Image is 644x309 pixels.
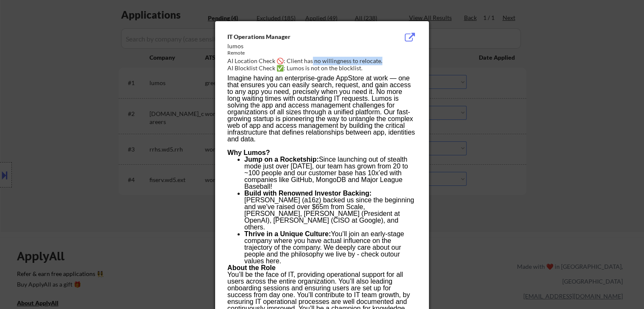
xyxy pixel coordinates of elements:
li: [PERSON_NAME] (a16z) backed us since the beginning and we've raised over $65m from Scale, [PERSON... [244,190,416,231]
li: Since launching out of stealth mode just over [DATE], our team has grown from 20 to ~100 people a... [244,156,416,190]
strong: Jump on a Rocketship: [244,156,319,163]
div: AI Location Check 🚫: Client has no willingness to relocate. [227,57,420,65]
div: lumos [227,42,374,50]
div: AI Blocklist Check ✅: Lumos is not on the blocklist. [227,64,420,72]
strong: Why Lumos? [227,149,270,156]
li: You’ll join an early-stage company where you have actual influence on the trajectory of the compa... [244,231,416,265]
strong: Thrive in a Unique Culture: [244,230,331,237]
div: Remote [227,50,374,57]
a: our values here [244,251,400,265]
strong: About the Role [227,264,276,271]
div: IT Operations Manager [227,33,374,41]
strong: Build with Renowned Investor Backing: [244,190,371,197]
div: Imagine having an enterprise-grade AppStore at work — one that ensures you can easily search, req... [227,75,416,143]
